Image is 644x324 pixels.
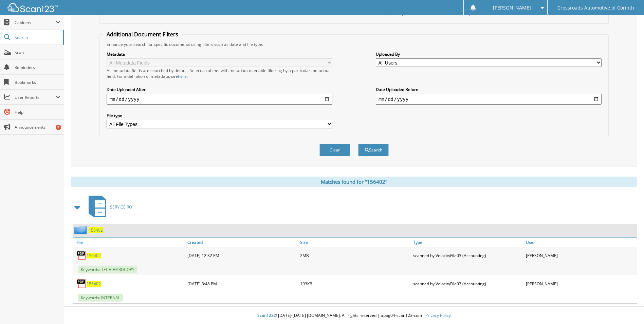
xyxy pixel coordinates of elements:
a: 156402 [87,253,101,258]
label: Uploaded By [376,51,602,57]
a: User [524,238,637,247]
span: SERVICE RO [110,204,132,210]
span: Keywords: TECH HARDCOPY [78,266,137,273]
button: Search [358,144,389,156]
div: 193KB [298,277,411,290]
span: Help [15,109,60,115]
img: PDF.png [76,278,87,289]
span: Search [15,35,59,40]
span: Keywords: INTERNAL [78,294,123,302]
button: Clear [319,144,350,156]
div: © [DATE]-[DATE] [DOMAIN_NAME]. All rights reserved | appg04-scan123-com | [64,307,644,324]
span: [PERSON_NAME] [493,6,531,10]
span: Bookmarks [15,79,60,85]
a: here [178,73,187,79]
div: scanned by VelocityFile03 (Accounting) [411,249,524,262]
span: Cabinets [15,20,56,25]
div: [DATE] 3:48 PM [186,277,298,290]
label: Date Uploaded Before [376,87,602,92]
span: Announcements [15,124,60,130]
div: Matches found for "156402" [71,177,637,187]
iframe: Chat Widget [610,291,644,324]
div: scanned by VelocityFile03 (Accounting) [411,277,524,290]
span: Crossroads Automotive of Corinth [557,6,634,10]
div: [DATE] 12:32 PM [186,249,298,262]
a: File [73,238,186,247]
span: User Reports [15,94,56,100]
label: Metadata [107,51,332,57]
a: 156402 [89,227,103,233]
div: Enhance your search for specific documents using filters such as date and file type. [103,41,605,47]
span: Scan123 [257,312,274,318]
img: folder2.png [74,226,89,234]
div: 2MB [298,249,411,262]
label: File type [107,113,332,119]
input: start [107,94,332,105]
a: SERVICE RO [85,194,132,220]
div: [PERSON_NAME] [524,277,637,290]
a: Privacy Policy [425,312,451,318]
div: All metadata fields are searched by default. Select a cabinet with metadata to enable filtering b... [107,68,332,79]
a: 156402 [87,281,101,287]
a: Type [411,238,524,247]
div: [PERSON_NAME] [524,249,637,262]
img: scan123-logo-white.svg [7,3,58,12]
img: PDF.png [76,250,87,260]
legend: Additional Document Filters [103,31,182,38]
input: end [376,94,602,105]
a: Created [186,238,298,247]
span: Scan [15,50,60,55]
label: Date Uploaded After [107,87,332,92]
div: 7 [56,125,61,130]
a: Size [298,238,411,247]
span: Reminders [15,65,60,70]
